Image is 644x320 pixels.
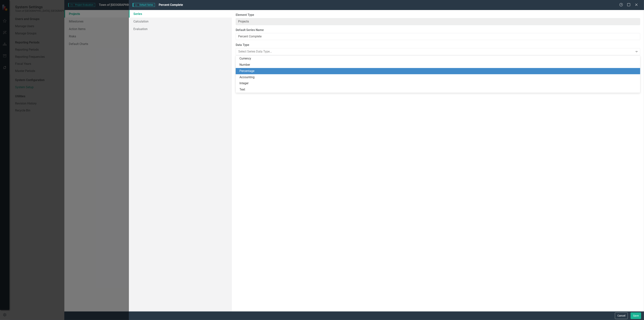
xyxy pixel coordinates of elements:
div: Percentage [239,69,638,73]
div: Accounting [239,75,638,80]
div: Number [239,63,638,67]
div: Text [239,87,638,92]
label: Data Type [236,43,640,47]
span: Percent Complete [159,3,183,7]
a: Evaluation [129,25,232,33]
label: Element Type [236,13,640,17]
a: Series [129,10,232,18]
span: Default Series [133,3,155,7]
a: Calculation [129,18,232,25]
input: Default Series Name [236,33,640,40]
div: Integer [239,81,638,86]
button: Save [631,312,641,319]
button: Cancel [615,312,628,319]
label: Default Series Name [236,28,640,32]
div: Currency [239,56,638,61]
